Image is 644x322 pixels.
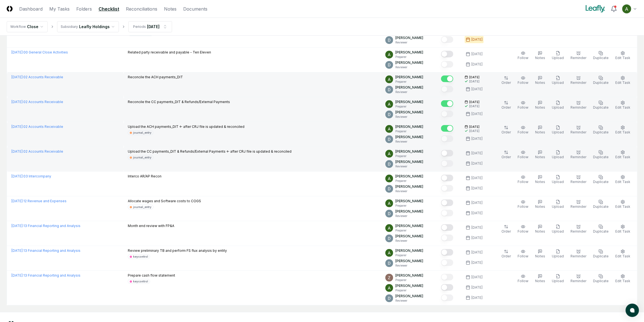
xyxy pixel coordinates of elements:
[395,104,423,109] p: Preparer
[133,131,151,135] div: journal_entry
[441,125,453,132] button: Mark complete
[395,75,423,80] p: [PERSON_NAME]
[395,110,423,115] p: [PERSON_NAME]
[385,274,393,282] img: ACg8ocKnDsamp5-SE65NkOhq35AnOBarAXdzXQ03o9g231ijNgHgyA=s96-c
[385,235,393,242] img: ACg8ocLeIi4Jlns6Fsr4lO0wQ1XJrFQvF4yUjbLrd1AsCAOmrfa1KQ=s96-c
[534,199,546,210] button: Notes
[11,75,23,79] span: [DATE] :
[615,279,630,283] span: Edit Task
[395,239,423,243] p: Reviewer
[471,87,483,92] div: [DATE]
[395,35,423,40] p: [PERSON_NAME]
[551,273,565,285] button: Upload
[395,234,423,239] p: [PERSON_NAME]
[534,248,546,260] button: Notes
[395,283,423,288] p: [PERSON_NAME]
[471,151,483,156] div: [DATE]
[569,273,587,285] button: Reminder
[569,75,587,86] button: Reminder
[516,174,530,186] button: Follow
[11,248,23,253] span: [DATE] :
[441,224,453,231] button: Mark complete
[385,125,393,133] img: ACg8ocKKg2129bkBZaX4SAoUQtxLaQ4j-f2PQjMuak4pDCyzCI-IvA=s96-c
[501,254,511,258] span: Order
[385,86,393,94] img: ACg8ocLeIi4Jlns6Fsr4lO0wQ1XJrFQvF4yUjbLrd1AsCAOmrfa1KQ=s96-c
[395,299,423,303] p: Reviewer
[126,6,157,12] a: Reconciliations
[385,294,393,302] img: ACg8ocLeIi4Jlns6Fsr4lO0wQ1XJrFQvF4yUjbLrd1AsCAOmrfa1KQ=s96-c
[534,75,546,86] button: Notes
[471,295,483,300] div: [DATE]
[551,199,565,210] button: Upload
[570,56,586,60] span: Reminder
[518,229,528,233] span: Follow
[551,99,565,111] button: Upload
[552,56,564,60] span: Upload
[516,99,530,111] button: Follow
[552,229,564,233] span: Upload
[11,174,51,178] a: [DATE]:03 Intercompany
[471,175,483,180] div: [DATE]
[7,21,172,32] nav: breadcrumb
[395,184,423,189] p: [PERSON_NAME]
[569,124,587,136] button: Reminder
[535,155,545,159] span: Notes
[534,124,546,136] button: Notes
[395,209,423,214] p: [PERSON_NAME]
[592,273,610,285] button: Duplicate
[441,111,453,117] button: Mark complete
[501,80,511,85] span: Order
[441,86,453,92] button: Mark complete
[471,235,483,240] div: [DATE]
[614,248,631,260] button: Edit Task
[395,253,423,257] p: Preparer
[11,50,23,54] span: [DATE] :
[614,149,631,161] button: Edit Task
[441,135,453,142] button: Mark complete
[164,6,177,12] a: Notes
[593,155,609,159] span: Duplicate
[441,284,453,291] button: Mark complete
[569,149,587,161] button: Reminder
[385,210,393,218] img: ACg8ocLeIi4Jlns6Fsr4lO0wQ1XJrFQvF4yUjbLrd1AsCAOmrfa1KQ=s96-c
[395,124,423,129] p: [PERSON_NAME]
[441,235,453,241] button: Mark complete
[469,75,479,79] span: [DATE]
[385,135,393,143] img: ACg8ocLeIi4Jlns6Fsr4lO0wQ1XJrFQvF4yUjbLrd1AsCAOmrfa1KQ=s96-c
[11,224,80,228] a: [DATE]:13 Financial Reporting and Analysis
[518,80,528,85] span: Follow
[535,279,545,283] span: Notes
[385,51,393,58] img: ACg8ocKKg2129bkBZaX4SAoUQtxLaQ4j-f2PQjMuak4pDCyzCI-IvA=s96-c
[501,105,511,109] span: Order
[614,273,631,285] button: Edit Task
[592,223,610,235] button: Duplicate
[133,279,148,284] div: keycontrol
[593,279,609,283] span: Duplicate
[592,99,610,111] button: Duplicate
[552,130,564,134] span: Upload
[569,174,587,186] button: Reminder
[552,254,564,258] span: Upload
[395,288,423,292] p: Preparer
[49,6,70,12] a: My Tasks
[614,50,631,62] button: Edit Task
[500,149,512,161] button: Order
[516,273,530,285] button: Follow
[471,186,483,191] div: [DATE]
[441,51,453,57] button: Mark complete
[385,284,393,292] img: ACg8ocKKg2129bkBZaX4SAoUQtxLaQ4j-f2PQjMuak4pDCyzCI-IvA=s96-c
[395,115,423,119] p: Reviewer
[469,125,479,129] span: [DATE]
[518,254,528,258] span: Follow
[395,154,423,158] p: Preparer
[147,24,160,30] div: [DATE]
[11,50,68,54] a: [DATE]:00 General Close Activities
[128,99,230,104] p: Reconcile the CC payments_DIT & Refunds/External Payments
[615,254,630,258] span: Edit Task
[551,223,565,235] button: Upload
[128,174,161,179] p: Interco AR/AP Recon
[395,55,423,59] p: Preparer
[614,124,631,136] button: Edit Task
[614,199,631,210] button: Edit Task
[615,80,630,85] span: Edit Task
